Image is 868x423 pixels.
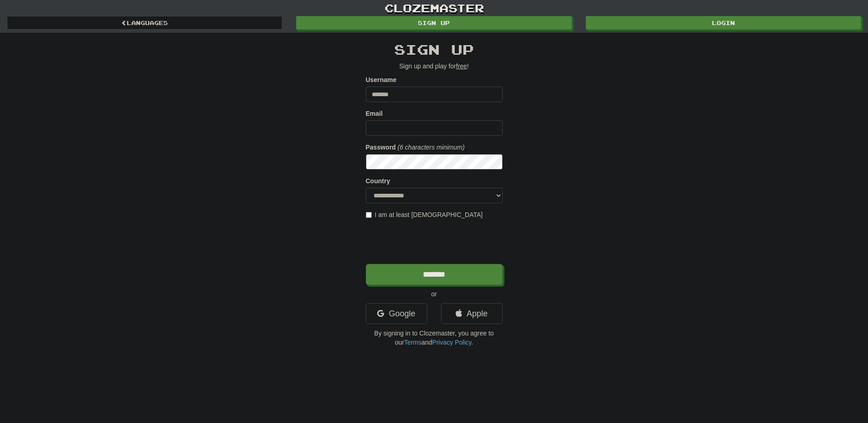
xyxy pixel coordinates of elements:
em: (6 characters minimum) [398,144,465,151]
label: Password [366,143,396,152]
a: Sign up [296,16,572,30]
a: Languages [7,16,282,30]
p: Sign up and play for ! [366,62,503,71]
label: Email [366,109,383,118]
iframe: reCAPTCHA [366,224,504,259]
label: I am at least [DEMOGRAPHIC_DATA] [366,210,483,219]
h2: Sign up [366,42,503,57]
u: free [456,62,467,70]
a: Privacy Policy [432,339,471,346]
a: Login [586,16,861,30]
a: Google [366,303,427,324]
label: Username [366,75,397,84]
a: Apple [441,303,503,324]
p: or [366,289,503,299]
label: Country [366,176,390,186]
input: I am at least [DEMOGRAPHIC_DATA] [366,212,372,218]
a: Terms [404,339,421,346]
p: By signing in to Clozemaster, you agree to our and . [366,329,503,347]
